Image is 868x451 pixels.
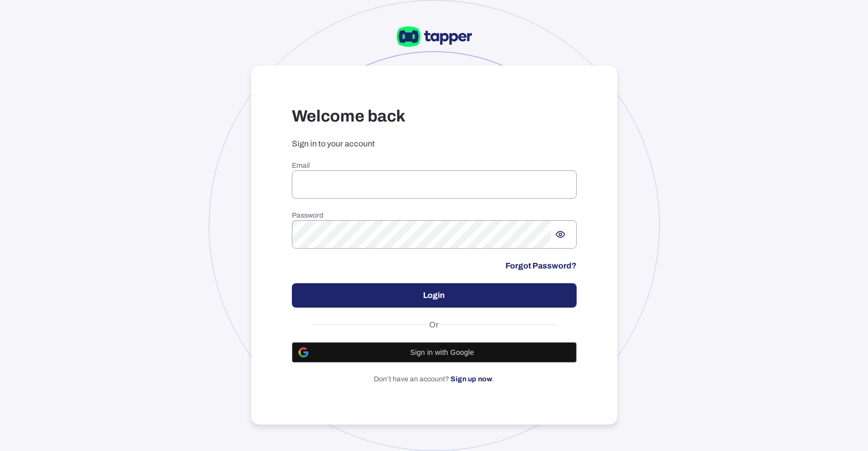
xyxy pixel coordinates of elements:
[292,211,577,220] h6: Password
[505,261,577,271] a: Forgot Password?
[427,320,441,330] span: Or
[551,225,570,244] button: Show password
[451,375,492,383] a: Sign up now
[292,139,577,149] p: Sign in to your account
[292,283,577,308] button: Login
[315,348,570,356] span: Sign in with Google
[292,161,577,170] h6: Email
[292,106,577,127] h3: Welcome back
[292,375,577,384] p: Don’t have an account? .
[292,342,577,363] button: Sign in with Google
